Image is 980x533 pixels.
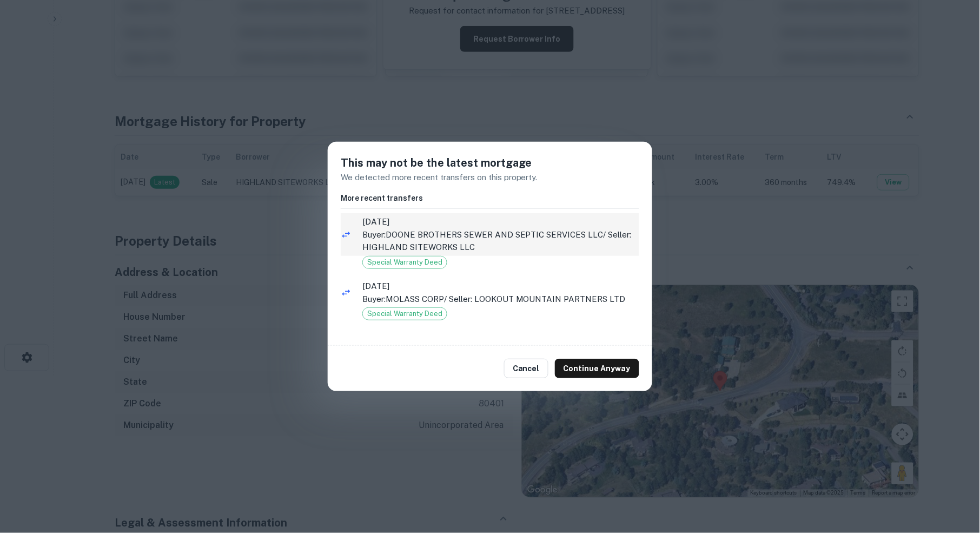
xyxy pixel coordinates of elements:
[341,155,639,171] h5: This may not be the latest mortgage
[504,359,548,378] button: Cancel
[341,171,639,184] p: We detected more recent transfers on this property.
[363,257,447,268] span: Special Warranty Deed
[362,280,639,293] span: [DATE]
[926,446,980,498] iframe: Chat Widget
[555,359,639,378] button: Continue Anyway
[362,307,447,320] div: Special Warranty Deed
[363,308,447,319] span: Special Warranty Deed
[362,215,639,228] span: [DATE]
[362,228,639,254] p: Buyer: DOONE BROTHERS SEWER AND SEPTIC SERVICES LLC / Seller: HIGHLAND SITEWORKS LLC
[362,256,447,269] div: Special Warranty Deed
[362,293,639,306] p: Buyer: MOLASS CORP / Seller: LOOKOUT MOUNTAIN PARTNERS LTD
[341,192,639,204] h6: More recent transfers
